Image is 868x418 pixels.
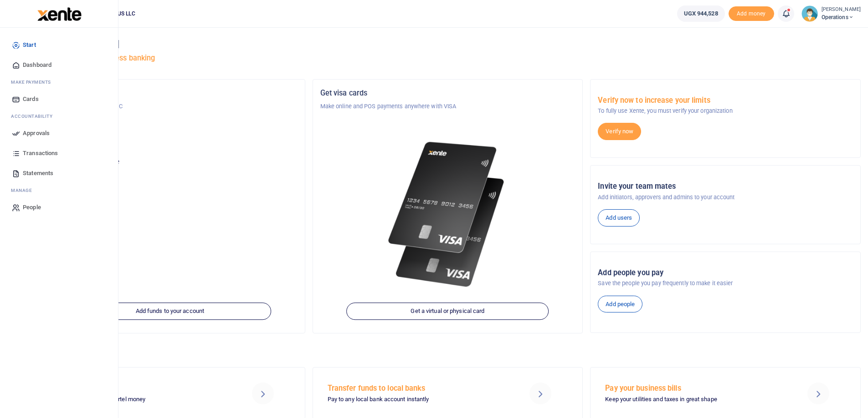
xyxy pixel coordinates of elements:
[729,6,774,21] li: Toup your wallet
[328,395,506,404] p: Pay to any local bank account instantly
[684,9,718,18] span: UGX 944,528
[598,106,853,116] p: To fully use Xente, you must verify your organization
[7,163,111,183] a: Statements
[23,95,39,104] span: Cards
[598,123,641,140] a: Verify now
[37,7,82,21] img: logo-large
[42,102,298,111] p: BRIGHTLIFE - FINCA PLUS LLC
[598,182,853,191] h5: Invite your team mates
[23,129,50,138] span: Approvals
[7,55,111,75] a: Dashboard
[729,10,774,16] a: Add money
[605,384,784,393] h5: Pay your business bills
[15,79,51,86] span: ake Payments
[7,89,111,109] a: Cards
[7,197,111,217] a: People
[598,296,642,313] a: Add people
[69,303,271,320] a: Add funds to your account
[598,279,853,288] p: Save the people you pay frequently to make it easier
[42,169,298,178] h5: UGX 944,528
[384,133,512,297] img: xente-_physical_cards.png
[23,149,58,158] span: Transactions
[35,39,861,49] h4: Hello [PERSON_NAME]
[36,10,82,17] a: logo-small logo-large logo-large
[347,303,549,320] a: Get a virtual or physical card
[822,13,861,21] span: Operations
[23,60,51,70] span: Dashboard
[320,89,575,98] h5: Get visa cards
[320,102,575,111] p: Make online and POS payments anywhere with VISA
[822,6,861,14] small: [PERSON_NAME]
[7,143,111,163] a: Transactions
[50,395,228,404] p: MTN mobile money and Airtel money
[42,89,298,98] h5: Organization
[328,384,506,393] h5: Transfer funds to local banks
[598,193,853,202] p: Add initiators, approvers and admins to your account
[605,395,784,404] p: Keep your utilities and taxes in great shape
[7,109,111,123] li: Ac
[598,268,853,277] h5: Add people you pay
[7,183,111,197] li: M
[23,169,53,178] span: Statements
[801,5,861,22] a: profile-user [PERSON_NAME] Operations
[23,40,36,50] span: Start
[23,203,41,212] span: People
[42,137,298,146] p: Operations
[42,157,298,166] p: Your current account balance
[598,209,640,227] a: Add users
[598,96,853,105] h5: Verify now to increase your limits
[50,384,228,393] h5: Send Mobile Money
[35,345,861,355] h4: Make a transaction
[677,5,725,22] a: UGX 944,528
[15,187,32,194] span: anage
[7,123,111,143] a: Approvals
[7,75,111,89] li: M
[801,5,818,22] img: profile-user
[42,124,298,133] h5: Account
[729,6,774,21] span: Add money
[35,54,861,63] h5: Welcome to better business banking
[7,35,111,55] a: Start
[673,5,729,22] li: Wallet ballance
[18,113,52,120] span: countability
